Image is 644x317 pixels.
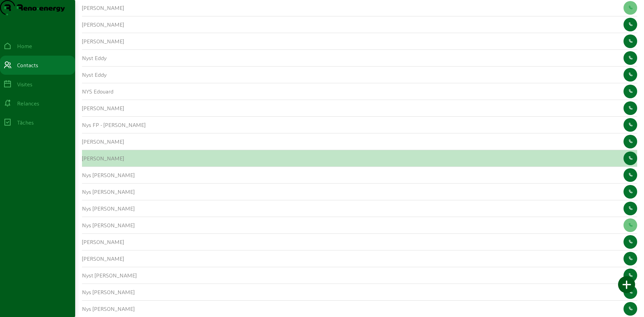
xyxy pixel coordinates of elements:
[82,222,135,228] cam-list-title: Nys [PERSON_NAME]
[82,138,124,145] cam-list-title: [PERSON_NAME]
[82,289,135,295] cam-list-title: Nys [PERSON_NAME]
[17,99,39,107] div: Relances
[17,80,32,88] div: Visites
[82,239,124,245] cam-list-title: [PERSON_NAME]
[17,61,38,69] div: Contacts
[82,105,124,111] cam-list-title: [PERSON_NAME]
[82,4,124,11] cam-list-title: [PERSON_NAME]
[82,88,113,95] cam-list-title: NYS Edouard
[82,71,107,78] cam-list-title: Nyst Eddy
[82,55,107,61] cam-list-title: Nyst Eddy
[82,305,135,312] cam-list-title: Nys [PERSON_NAME]
[82,205,135,212] cam-list-title: Nys [PERSON_NAME]
[82,155,124,161] cam-list-title: [PERSON_NAME]
[82,38,124,44] cam-list-title: [PERSON_NAME]
[82,255,124,262] cam-list-title: [PERSON_NAME]
[82,272,137,278] cam-list-title: Nyst [PERSON_NAME]
[17,42,32,50] div: Home
[82,188,135,195] cam-list-title: Nys [PERSON_NAME]
[17,118,34,127] div: Tâches
[82,121,146,128] cam-list-title: Nys FP - [PERSON_NAME]
[82,21,124,28] cam-list-title: [PERSON_NAME]
[82,172,135,178] cam-list-title: Nys [PERSON_NAME]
